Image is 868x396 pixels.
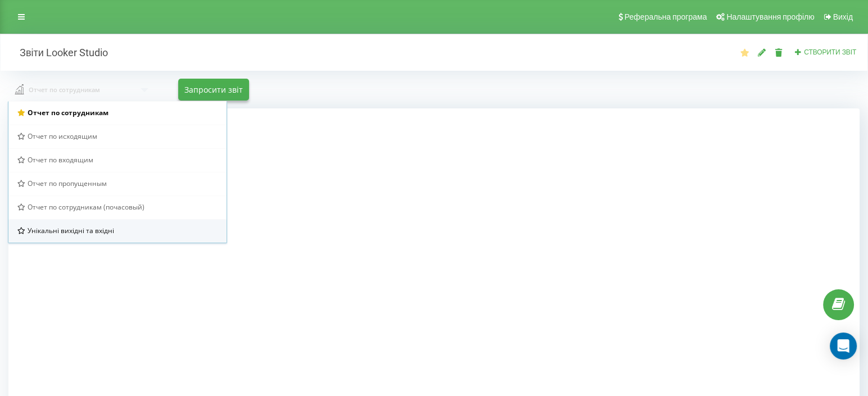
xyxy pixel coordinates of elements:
[178,79,249,101] button: Запросити звіт
[625,12,707,21] span: Реферальна програма
[804,48,856,56] span: Створити звіт
[28,226,114,235] span: Унікальні вихідні та вхідні
[28,155,93,165] span: Отчет по входящим
[8,46,108,59] h2: Звіти Looker Studio
[28,131,97,141] span: Отчет по исходящим
[28,202,144,212] span: Отчет по сотрудникам (почасовый)
[791,48,860,57] button: Створити звіт
[830,333,857,359] div: Open Intercom Messenger
[794,48,802,55] i: Створити звіт
[28,179,107,188] span: Отчет по пропущенным
[833,12,853,21] span: Вихід
[757,48,767,56] i: Редагувати звіт
[774,48,784,56] i: Видалити звіт
[28,108,108,117] span: Отчет по сотрудникам
[726,12,814,21] span: Налаштування профілю
[740,48,749,56] i: Звіт за замовчуванням. Завжди завантажувати цей звіт першим при відкритті Аналітики.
